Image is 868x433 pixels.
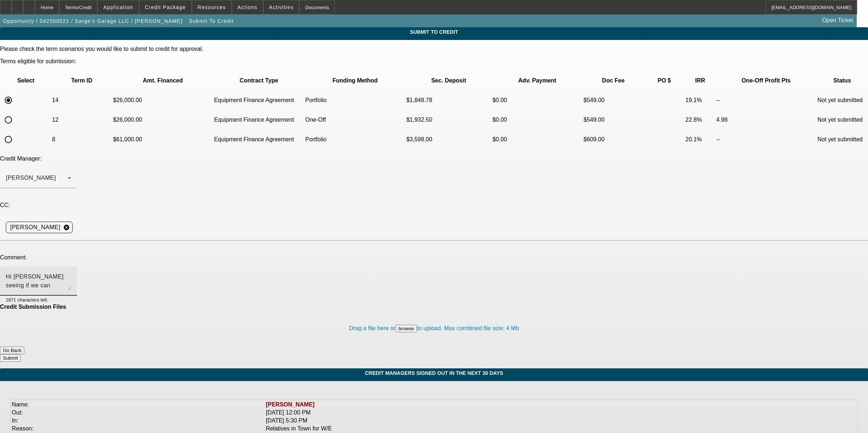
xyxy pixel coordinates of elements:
[492,117,582,123] p: $0.00
[818,97,867,104] p: Not yet submitted
[584,117,643,123] p: $549.00
[818,136,867,143] p: Not yet submitted
[5,370,863,376] span: Credit Managers Signed Out In The Next 30 days
[269,4,294,10] span: Activities
[406,136,491,143] p: $3,598.00
[265,401,856,408] td: [PERSON_NAME]
[584,136,643,143] p: $609.00
[716,77,816,84] p: One-Off Profit Pts
[214,97,304,104] p: Equipment Finance Agreement
[103,4,133,10] span: Application
[10,223,60,232] span: [PERSON_NAME]
[189,18,234,24] span: Submit To Credit
[818,77,867,84] p: Status
[406,77,491,84] p: Sec. Deposit
[198,4,226,10] span: Resources
[305,77,405,84] p: Funding Method
[685,77,715,84] p: IRR
[685,136,715,143] p: 20.1%
[5,29,863,35] span: Submit To Credit
[52,77,111,84] p: Term ID
[265,417,856,424] td: [DATE] 5:30 PM
[492,136,582,143] p: $0.00
[113,97,212,104] p: $26,000.00
[818,117,867,123] p: Not yet submitted
[406,117,491,123] p: $1,932.50
[214,136,304,143] p: Equipment Finance Agreement
[12,417,265,424] td: In:
[305,97,405,104] p: Portfolio
[584,77,643,84] p: Doc Fee
[113,136,212,143] p: $61,000.00
[52,117,111,123] p: 12
[716,97,816,104] p: --
[492,77,582,84] p: Adv. Payment
[492,97,582,104] p: $0.00
[265,425,856,432] td: Relatives in Town for W/E
[685,117,715,123] p: 22.8%
[238,4,257,10] span: Actions
[406,97,491,104] p: $1,848.78
[396,325,417,332] button: browse
[12,401,265,408] td: Name:
[214,77,304,84] p: Contract Type
[232,0,263,14] button: Actions
[12,425,265,432] td: Reason:
[145,4,186,10] span: Credit Package
[12,409,265,416] td: Out:
[645,77,684,84] p: PO $
[192,0,231,14] button: Resources
[214,117,304,123] p: Equipment Finance Agreement
[305,117,405,123] p: One-Off
[1,77,50,84] p: Select
[305,136,405,143] p: Portfolio
[265,409,856,416] td: [DATE] 12:00 PM
[52,97,111,104] p: 14
[716,136,816,143] p: --
[6,175,56,181] span: [PERSON_NAME]
[113,77,212,84] p: Amt. Financed
[113,117,212,123] p: $26,000.00
[685,97,715,104] p: 19.1%
[98,0,138,14] button: Application
[139,0,191,14] button: Credit Package
[264,0,299,14] button: Activities
[187,15,235,28] button: Submit To Credit
[6,296,48,304] mat-hint: 1871 characters left.
[52,136,111,143] p: 8
[60,224,73,231] mat-icon: cancel
[584,97,643,104] p: $549.00
[819,14,856,27] a: Open Ticket
[3,18,183,24] span: Opportunity / 042500521 / Sarge's Garage LLC / [PERSON_NAME]
[716,117,816,123] p: 4.98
